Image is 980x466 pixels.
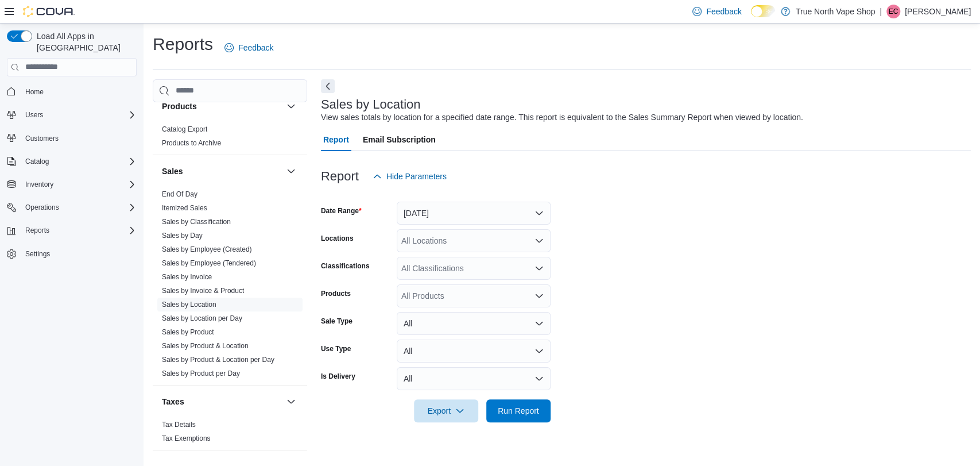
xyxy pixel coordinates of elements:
span: Sales by Employee (Created) [162,245,252,254]
span: Sales by Product & Location [162,341,249,351]
label: Is Delivery [321,372,355,381]
button: Products [162,101,282,112]
a: Sales by Invoice & Product [162,287,244,295]
a: Products to Archive [162,139,221,147]
a: Sales by Product & Location [162,342,249,350]
button: Hide Parameters [368,165,451,188]
button: All [397,340,551,363]
span: EC [889,5,898,18]
a: Sales by Classification [162,218,231,226]
span: Operations [21,201,137,214]
div: Taxes [153,418,307,450]
a: Sales by Location [162,301,216,309]
button: Catalog [2,153,141,170]
span: Reports [25,226,49,235]
button: Products [284,99,298,113]
span: Operations [25,203,59,212]
button: Run Report [486,399,551,422]
label: Date Range [321,206,362,215]
img: Cova [23,6,75,17]
p: True North Vape Shop [796,5,876,18]
span: Export [421,399,471,422]
span: Feedback [238,42,273,53]
button: Operations [21,201,64,214]
span: Sales by Product per Day [162,369,240,378]
label: Products [321,289,351,298]
a: Settings [21,247,55,261]
span: Catalog [25,157,49,166]
a: Tax Exemptions [162,434,211,442]
span: Email Subscription [363,128,436,151]
span: Users [21,108,137,122]
a: Customers [21,132,63,145]
a: Feedback [220,36,278,59]
a: Sales by Product [162,328,214,336]
label: Classifications [321,261,370,271]
span: Inventory [25,180,53,189]
span: Run Report [498,405,539,417]
span: Catalog Export [162,125,207,134]
span: Inventory [21,178,137,191]
a: Sales by Location per Day [162,314,242,322]
span: Sales by Invoice [162,272,212,282]
span: Itemized Sales [162,203,207,213]
span: Home [25,87,44,97]
button: [DATE] [397,202,551,225]
a: End Of Day [162,190,197,198]
span: Home [21,84,137,99]
h3: Report [321,170,359,183]
span: Reports [21,224,137,237]
span: Settings [25,249,50,259]
a: Sales by Product per Day [162,369,240,378]
button: All [397,367,551,390]
nav: Complex example [7,79,137,292]
button: Taxes [284,395,298,409]
button: Inventory [21,178,58,191]
span: Customers [21,131,137,145]
button: Catalog [21,155,53,168]
a: Sales by Day [162,232,203,240]
a: Home [21,85,48,99]
span: Sales by Location [162,300,216,309]
button: Home [2,83,141,100]
span: Products to Archive [162,138,221,148]
button: Reports [21,224,54,237]
a: Itemized Sales [162,204,207,212]
span: Sales by Product & Location per Day [162,355,274,364]
div: Sales [153,187,307,385]
button: Settings [2,245,141,262]
button: Taxes [162,396,282,407]
a: Catalog Export [162,125,207,133]
button: Next [321,79,335,93]
button: Users [2,107,141,123]
div: View sales totals by location for a specified date range. This report is equivalent to the Sales ... [321,111,803,124]
button: Export [414,399,478,422]
span: Load All Apps in [GEOGRAPHIC_DATA] [32,30,137,53]
button: Operations [2,199,141,215]
a: Sales by Employee (Tendered) [162,259,256,267]
button: Inventory [2,176,141,192]
input: Dark Mode [751,5,775,17]
p: [PERSON_NAME] [905,5,971,18]
button: Sales [284,164,298,178]
button: Reports [2,222,141,238]
div: Products [153,122,307,155]
h3: Sales by Location [321,98,421,111]
span: Sales by Product [162,328,214,337]
label: Locations [321,234,354,243]
span: Tax Exemptions [162,434,211,443]
span: Users [25,110,43,120]
label: Use Type [321,344,351,353]
button: Open list of options [534,264,544,273]
h3: Sales [162,165,183,177]
span: Hide Parameters [386,171,447,182]
button: Open list of options [534,236,544,245]
h1: Reports [153,33,213,56]
span: Report [323,128,349,151]
span: Catalog [21,155,137,168]
span: End Of Day [162,190,197,199]
div: Eric Chittim [886,5,900,18]
a: Tax Details [162,421,196,429]
span: Sales by Location per Day [162,314,242,323]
